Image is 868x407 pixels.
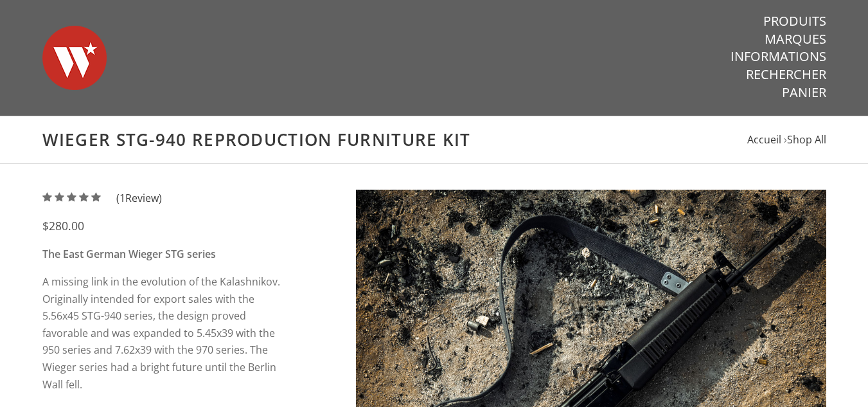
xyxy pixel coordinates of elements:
span: $280.00 [42,218,84,233]
span: 1 [120,191,125,205]
a: Marques [765,31,826,48]
img: Warsaw Wood Co. [42,13,107,103]
a: Panier [782,84,826,101]
a: Accueil [747,132,781,147]
a: Rechercher [746,66,826,83]
a: Informations [731,48,826,65]
p: A missing link in the evolution of the Kalashnikov. Originally intended for export sales with the... [42,273,288,393]
li: › [784,131,826,149]
span: ( Review) [116,190,162,207]
h1: Wieger STG-940 Reproduction Furniture Kit [42,129,826,150]
a: Produits [763,13,826,30]
a: Shop All [787,132,826,147]
a: (1Review) [42,191,162,205]
strong: The East German Wieger STG series [42,247,216,261]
